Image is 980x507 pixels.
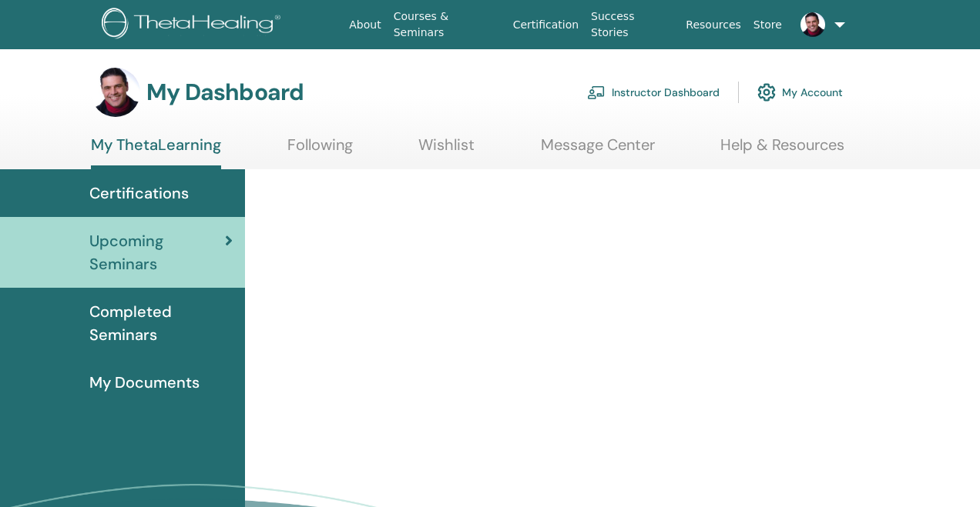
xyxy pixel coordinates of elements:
a: Instructor Dashboard [587,75,720,109]
img: default.jpg [800,12,825,37]
img: logo.png [102,8,286,42]
span: Upcoming Seminars [89,229,225,275]
span: Certifications [89,182,189,205]
a: Help & Resources [720,135,844,165]
img: default.jpg [91,68,140,117]
a: About [343,11,387,39]
h3: My Dashboard [146,78,304,106]
a: Resources [680,11,747,39]
a: Wishlist [418,135,475,165]
span: Completed Seminars [89,300,233,346]
a: Message Center [541,135,655,165]
a: Certification [507,11,585,39]
a: Store [747,11,788,39]
a: My Account [757,75,843,109]
img: chalkboard-teacher.svg [587,85,606,99]
a: My ThetaLearning [91,135,221,169]
img: cog.svg [757,79,776,105]
a: Courses & Seminars [388,2,507,47]
span: My Documents [89,371,200,394]
a: Following [287,135,353,165]
a: Success Stories [585,2,680,47]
